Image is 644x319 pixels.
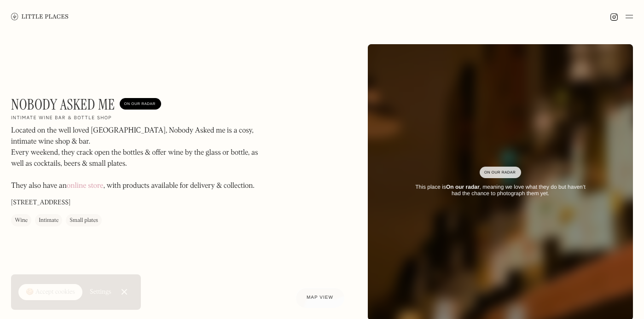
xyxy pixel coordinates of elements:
[39,216,58,225] div: Intimate
[90,282,111,302] a: Settings
[307,295,333,300] span: Map view
[11,125,260,191] p: Located on the well loved [GEOGRAPHIC_DATA], Nobody Asked me is a cosy, intimate wine shop & bar....
[26,288,75,297] div: 🍪 Accept cookies
[70,216,98,225] div: Small plates
[67,182,104,190] a: online store
[410,184,591,197] div: This place is , meaning we love what they do but haven’t had the chance to photograph them yet.
[446,184,480,190] strong: On our radar
[90,289,111,295] div: Settings
[124,99,157,109] div: On Our Radar
[124,292,124,292] div: Close Cookie Popup
[484,168,516,177] div: On Our Radar
[18,284,82,301] a: 🍪 Accept cookies
[15,216,28,225] div: Wine
[11,115,112,122] h2: Intimate wine bar & bottle shop
[296,288,344,308] a: Map view
[11,198,70,208] p: [STREET_ADDRESS]
[115,283,133,301] a: Close Cookie Popup
[11,96,115,113] h1: Nobody Asked Me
